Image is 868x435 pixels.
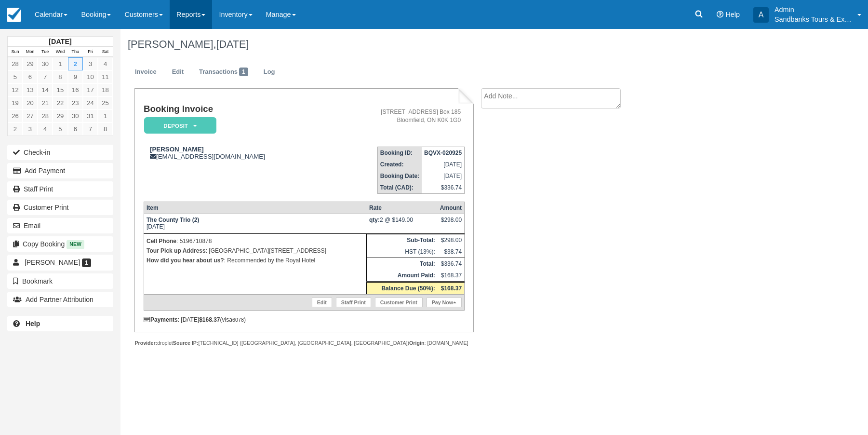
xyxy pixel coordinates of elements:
a: 2 [68,57,83,70]
strong: $168.37 [199,316,220,323]
a: 18 [98,83,113,96]
a: Edit [312,298,332,307]
th: Booking ID: [377,147,422,159]
div: droplet [TECHNICAL_ID] ([GEOGRAPHIC_DATA], [GEOGRAPHIC_DATA], [GEOGRAPHIC_DATA]) : [DOMAIN_NAME] [134,340,473,347]
a: Customer Print [7,200,113,215]
a: 7 [38,70,53,83]
span: 1 [82,258,91,267]
a: [PERSON_NAME] 1 [7,255,113,270]
td: 2 @ $149.00 [367,214,438,234]
a: Deposit [144,117,213,135]
strong: How did you hear about us? [147,257,224,264]
th: Total (CAD): [377,182,422,194]
a: Transactions1 [192,63,255,82]
a: Invoice [128,63,164,82]
a: 16 [68,83,83,96]
a: 9 [68,70,83,83]
a: 20 [23,96,38,109]
a: 5 [8,70,23,83]
th: Sat [98,47,113,57]
a: 30 [68,109,83,122]
a: 27 [23,109,38,122]
strong: Payments [144,316,178,323]
th: Item [144,202,367,214]
div: : [DATE] (visa ) [144,316,465,323]
span: [DATE] [216,38,249,50]
p: Admin [775,5,852,14]
th: Mon [23,47,38,57]
td: [DATE] [422,159,465,170]
strong: BQVX-020925 [424,150,462,156]
strong: qty [369,217,380,223]
th: Created: [377,159,422,170]
th: Fri [83,47,98,57]
a: 24 [83,96,98,109]
th: Amount [438,202,465,214]
p: : [GEOGRAPHIC_DATA][STREET_ADDRESS] [147,246,364,256]
th: Balance Due (50%): [367,282,438,295]
a: 29 [23,57,38,70]
a: 13 [23,83,38,96]
strong: Origin [409,340,424,346]
i: Help [717,11,723,18]
a: 31 [83,109,98,122]
a: 14 [38,83,53,96]
a: 6 [68,122,83,136]
th: Wed [53,47,67,57]
p: : 5196710878 [147,236,364,246]
small: 6078 [232,317,244,323]
td: $168.37 [438,270,465,282]
strong: Tour Pick up Address [147,247,206,254]
a: Edit [165,63,191,82]
address: [STREET_ADDRESS] Box 185 Bloomfield, ON K0K 1G0 [334,108,461,124]
th: Thu [68,47,83,57]
td: $38.74 [438,246,465,258]
td: $298.00 [438,234,465,246]
button: Add Partner Attribution [7,292,113,307]
strong: $168.37 [441,285,462,292]
div: A [753,7,769,23]
a: 2 [8,122,23,136]
h1: [PERSON_NAME], [128,39,764,50]
a: Help [7,316,113,331]
a: 8 [98,122,113,136]
a: 6 [23,70,38,83]
a: Pay Now [427,298,462,307]
strong: Cell Phone [147,238,176,245]
a: Customer Print [375,298,423,307]
td: $336.74 [422,182,465,194]
a: 21 [38,96,53,109]
button: Bookmark [7,273,113,289]
th: Rate [367,202,438,214]
th: Total: [367,258,438,270]
button: Add Payment [7,163,113,178]
a: 5 [53,122,67,136]
span: New [67,240,84,248]
a: 26 [8,109,23,122]
a: 4 [98,57,113,70]
a: 25 [98,96,113,109]
a: 3 [83,57,98,70]
strong: Provider: [134,340,157,346]
a: 15 [53,83,67,96]
strong: [PERSON_NAME] [150,146,204,153]
a: Log [256,63,282,82]
a: 10 [83,70,98,83]
button: Email [7,218,113,233]
strong: [DATE] [49,38,71,45]
a: 3 [23,122,38,136]
button: Check-in [7,145,113,160]
a: 12 [8,83,23,96]
td: [DATE] [144,214,367,234]
a: 22 [53,96,67,109]
th: Sub-Total: [367,234,438,246]
a: 30 [38,57,53,70]
a: Staff Print [7,181,113,197]
a: 28 [8,57,23,70]
a: Staff Print [336,298,371,307]
a: 23 [68,96,83,109]
b: Help [26,320,40,327]
div: [EMAIL_ADDRESS][DOMAIN_NAME] [144,146,330,160]
a: 28 [38,109,53,122]
a: 17 [83,83,98,96]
